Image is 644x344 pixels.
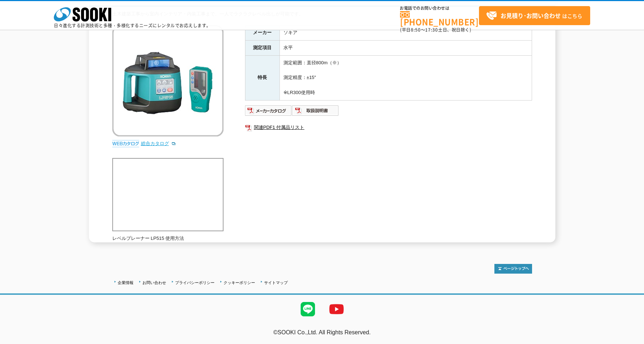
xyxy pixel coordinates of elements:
[245,110,292,115] a: メーカーカタログ
[118,280,133,285] a: 企業情報
[175,280,215,285] a: プライバシーポリシー
[141,141,176,146] a: 総合カタログ
[500,11,561,20] strong: お見積り･お問い合わせ
[245,105,292,116] img: メーカーカタログ
[245,40,279,55] th: 測定項目
[279,55,532,100] td: 測定範囲：直径800m（※） 測定精度：±15″ ※LR300使用時
[224,280,255,285] a: クッキーポリシー
[486,10,582,21] span: はこちら
[54,23,211,28] p: 日々進化する計測技術と多種・多様化するニーズにレンタルでお応えします。
[322,295,351,324] img: YouTube
[425,27,438,33] span: 17:30
[279,40,532,55] td: 水平
[616,337,644,343] a: テストMail
[293,295,322,324] img: LINE
[400,11,479,26] a: [PHONE_NUMBER]
[494,264,532,274] img: トップページへ
[112,235,224,242] p: レベルプレーナー LP515 使用方法
[245,55,279,100] th: 特長
[112,140,139,147] img: webカタログ
[292,110,339,115] a: 取扱説明書
[142,280,166,285] a: お問い合わせ
[112,25,224,136] img: 自動整準レベルプレーナ LP515
[479,6,590,25] a: お見積り･お問い合わせはこちら
[292,105,339,116] img: 取扱説明書
[245,123,532,132] a: 関連PDF1 付属品リスト
[411,27,421,33] span: 8:50
[264,280,288,285] a: サイトマップ
[400,6,479,10] span: お電話でのお問い合わせは
[400,27,471,33] span: (平日 ～ 土日、祝日除く)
